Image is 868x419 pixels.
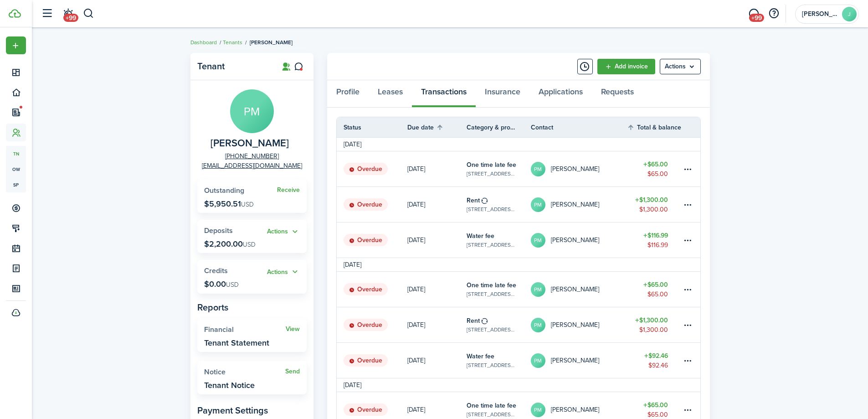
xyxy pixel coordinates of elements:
table-info-title: Rent [467,196,480,205]
button: Open resource center [766,6,781,21]
table-amount-title: $65.00 [643,280,668,290]
table-subtitle: [STREET_ADDRESS][PERSON_NAME] [467,361,517,369]
a: Overdue [337,187,407,222]
avatar-text: PM [531,197,545,212]
a: tn [6,146,26,161]
table-amount-title: $65.00 [643,400,668,410]
td: [DATE] [337,380,368,390]
a: Overdue [337,222,407,258]
a: PM[PERSON_NAME] [531,222,627,258]
button: Timeline [577,59,593,74]
table-amount-description: $116.99 [647,240,668,250]
status: Overdue [344,234,388,247]
table-profile-info-text: [PERSON_NAME] [551,357,599,364]
panel-main-subtitle: Reports [197,300,307,314]
p: $2,200.00 [204,239,256,248]
a: Send [285,368,300,375]
avatar-text: PM [531,162,545,176]
a: One time late fee[STREET_ADDRESS][PERSON_NAME] [467,151,531,186]
span: Outstanding [204,185,244,196]
span: USD [241,200,254,209]
table-info-title: Rent [467,316,480,326]
a: [PHONE_NUMBER] [225,151,279,161]
table-subtitle: [STREET_ADDRESS][PERSON_NAME] [467,410,517,419]
a: [EMAIL_ADDRESS][DOMAIN_NAME] [202,161,302,171]
p: [DATE] [407,320,425,330]
status: Overdue [344,163,388,176]
a: $1,300.00$1,300.00 [627,187,682,222]
a: $92.46$92.46 [627,343,682,378]
a: [DATE] [407,222,467,258]
p: $5,950.51 [204,199,254,208]
p: $0.00 [204,279,239,289]
a: Overdue [337,343,407,378]
span: +99 [749,14,764,22]
table-amount-title: $65.00 [643,160,668,169]
a: Overdue [337,151,407,186]
table-profile-info-text: [PERSON_NAME] [551,201,599,208]
a: [DATE] [407,272,467,307]
p: [DATE] [407,285,425,294]
a: [DATE] [407,343,467,378]
th: Sort [407,122,467,133]
a: Receive [277,186,300,194]
span: USD [226,280,239,290]
a: Requests [592,80,643,108]
status: Overdue [344,354,388,367]
img: TenantCloud [9,9,21,18]
status: Overdue [344,403,388,416]
table-amount-description: $65.00 [647,290,668,299]
a: Water fee[STREET_ADDRESS][PERSON_NAME] [467,222,531,258]
span: [PERSON_NAME] [250,38,293,47]
table-profile-info-text: [PERSON_NAME] [551,321,599,329]
table-subtitle: [STREET_ADDRESS][PERSON_NAME] [467,205,517,213]
a: PM[PERSON_NAME] [531,307,627,342]
th: Sort [627,122,682,133]
a: Add invoice [597,59,655,74]
avatar-text: PM [531,282,545,297]
widget-stats-description: Tenant Statement [204,338,269,347]
table-info-title: One time late fee [467,280,516,290]
a: Rent[STREET_ADDRESS][PERSON_NAME] [467,307,531,342]
table-amount-description: $1,300.00 [639,205,668,214]
a: Overdue [337,272,407,307]
a: Leases [369,80,412,108]
table-profile-info-text: [PERSON_NAME] [551,237,599,244]
avatar-text: PM [230,89,274,133]
button: Open menu [267,267,300,277]
avatar-text: PM [531,353,545,368]
th: Status [337,123,407,132]
button: Actions [267,227,300,237]
button: Open menu [660,59,701,74]
widget-stats-title: Notice [204,368,285,376]
widget-stats-description: Tenant Notice [204,381,255,390]
span: Credits [204,265,228,276]
table-profile-info-text: [PERSON_NAME] [551,166,599,173]
td: [DATE] [337,140,368,149]
a: View [286,326,300,333]
button: Open menu [6,36,26,54]
status: Overdue [344,319,388,331]
table-amount-title: $1,300.00 [635,195,668,205]
menu-btn: Actions [660,59,701,74]
avatar-text: PM [531,403,545,417]
span: Deposits [204,225,233,236]
a: $65.00$65.00 [627,272,682,307]
a: Overdue [337,307,407,342]
table-amount-title: $116.99 [643,231,668,240]
table-amount-description: $92.46 [648,361,668,370]
button: Search [83,6,94,21]
a: ow [6,161,26,177]
span: Peter Miller [211,138,289,149]
td: [DATE] [337,260,368,269]
th: Category & property [467,123,531,132]
a: Dashboard [190,38,217,47]
a: sp [6,177,26,192]
a: PM[PERSON_NAME] [531,272,627,307]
